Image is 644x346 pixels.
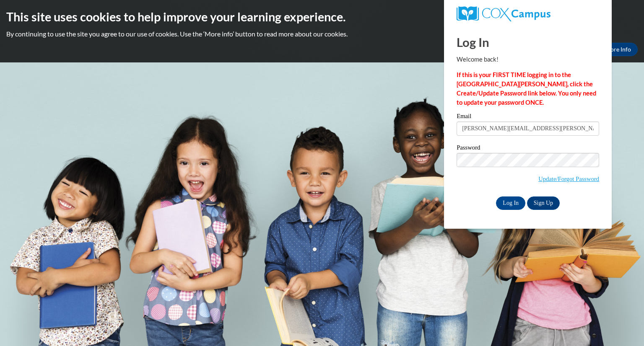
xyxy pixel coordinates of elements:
[527,196,560,210] a: Sign Up
[496,196,525,210] input: Log In
[457,55,599,64] p: Welcome back!
[538,176,599,182] a: Update/Forgot Password
[457,145,599,153] label: Password
[457,113,599,121] label: Email
[457,6,599,21] a: COX Campus
[598,43,638,56] a: More Info
[6,29,638,39] p: By continuing to use the site you agree to our use of cookies. Use the ‘More info’ button to read...
[457,6,551,21] img: COX Campus
[6,8,638,25] h2: This site uses cookies to help improve your learning experience.
[457,71,596,106] strong: If this is your FIRST TIME logging in to the [GEOGRAPHIC_DATA][PERSON_NAME], click the Create/Upd...
[457,34,599,51] h1: Log In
